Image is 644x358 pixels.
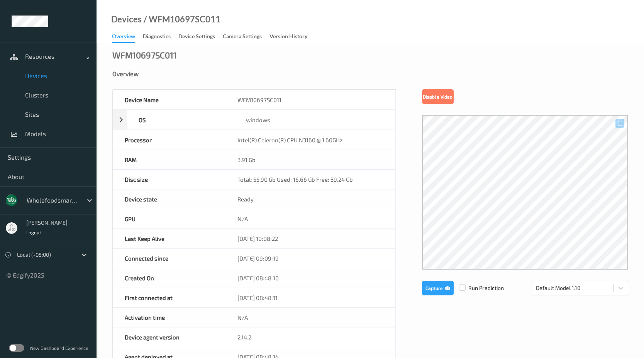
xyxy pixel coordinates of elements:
div: / WFM10697SC011 [142,15,220,23]
div: N/A [226,209,395,228]
div: Ready [226,189,395,209]
div: Activation time [113,308,226,327]
a: Diagnostics [143,31,178,42]
div: Device Settings [178,32,215,42]
div: OSwindows [113,110,396,130]
div: WFM10697SC011 [112,51,177,59]
a: Version History [269,31,315,42]
div: Device state [113,189,226,209]
div: [DATE] 08:48:11 [226,288,395,307]
button: Capture [422,281,454,295]
div: Disc size [113,170,226,189]
div: Device agent version [113,327,226,347]
a: Camera Settings [223,31,269,42]
div: Overview [112,70,628,78]
div: Total: 55.90 Gb Used: 16.66 Gb Free: 39.24 Gb [226,170,395,189]
div: First connected at [113,288,226,307]
div: 2.14.2 [226,327,395,347]
div: [DATE] 09:09:19 [226,249,395,268]
a: Device Settings [178,31,223,42]
button: Disable Video [422,89,454,104]
span: Run Prediction [454,284,504,292]
div: Diagnostics [143,32,171,42]
div: Version History [269,32,307,42]
div: 3.91 Gb [226,150,395,169]
a: Devices [111,15,142,23]
div: Device Name [113,90,226,109]
div: Created On [113,268,226,288]
div: Connected since [113,249,226,268]
div: Camera Settings [223,32,262,42]
div: GPU [113,209,226,228]
div: windows [234,110,395,130]
a: Overview [112,31,143,43]
div: [DATE] 08:48:10 [226,268,395,288]
div: Intel(R) Celeron(R) CPU N3160 @ 1.60GHz [226,130,395,150]
div: RAM [113,150,226,169]
div: WFM10697SC011 [226,90,395,109]
div: OS [127,110,234,130]
div: Overview [112,32,135,43]
div: N/A [226,308,395,327]
div: [DATE] 10:08:22 [226,229,395,248]
div: Processor [113,130,226,150]
div: Last Keep Alive [113,229,226,248]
